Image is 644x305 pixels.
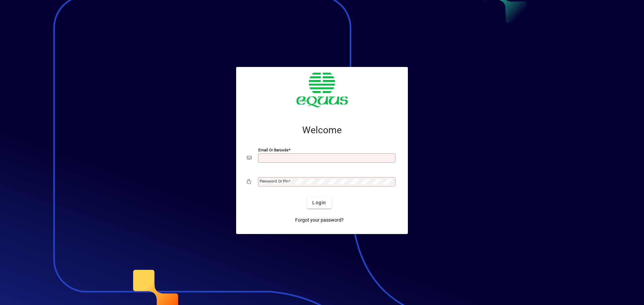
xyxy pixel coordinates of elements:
span: Login [312,199,326,206]
mat-label: Email or Barcode [258,148,288,152]
a: Forgot your password? [292,214,346,226]
button: Login [307,197,331,209]
span: Forgot your password? [295,217,344,224]
h2: Welcome [247,125,397,136]
mat-label: Password or Pin [260,179,288,183]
